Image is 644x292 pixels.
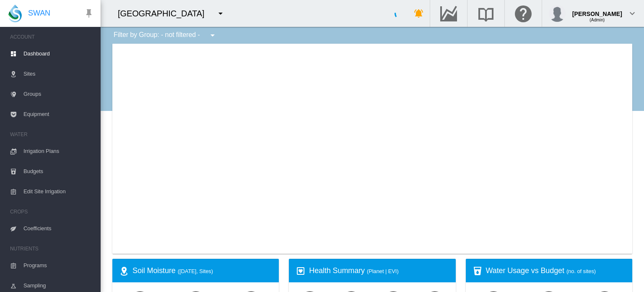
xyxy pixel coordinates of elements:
span: Edit Site Irrigation [23,182,94,202]
div: [PERSON_NAME] [572,6,622,15]
span: ([DATE], Sites) [178,268,213,274]
div: Filter by Group: - not filtered - [107,27,223,44]
div: [GEOGRAPHIC_DATA] [118,8,212,19]
img: profile.jpg [549,5,566,22]
span: NUTRIENTS [10,242,94,255]
span: ACCOUNT [10,30,94,44]
md-icon: Search the knowledge base [476,8,496,18]
md-icon: icon-menu-down [216,8,226,18]
md-icon: Click here for help [513,8,533,18]
span: SWAN [28,8,50,18]
span: Irrigation Plans [23,141,94,161]
span: Budgets [23,161,94,182]
md-icon: Go to the Data Hub [439,8,459,18]
span: Programs [23,255,94,276]
md-icon: icon-bell-ring [414,8,424,18]
div: Water Usage vs Budget [486,266,626,276]
md-icon: icon-menu-down [208,30,218,40]
span: (Admin) [589,18,605,22]
span: (no. of sites) [566,268,596,274]
span: Sites [23,64,94,84]
md-icon: icon-pin [84,8,94,18]
button: icon-menu-down [212,5,229,22]
span: Equipment [23,104,94,124]
span: CROPS [10,205,94,218]
span: Groups [23,84,94,104]
div: Health Summary [309,266,449,276]
span: Dashboard [23,44,94,64]
md-icon: icon-heart-box-outline [296,266,306,276]
span: Coefficients [23,218,94,239]
md-icon: icon-chevron-down [627,8,637,18]
span: (Planet | EVI) [367,268,399,274]
img: SWAN-Landscape-Logo-Colour-drop.png [8,5,22,22]
md-icon: icon-cup-water [473,266,483,276]
button: icon-menu-down [204,27,221,44]
div: Soil Moisture [132,266,272,276]
span: WATER [10,128,94,141]
button: icon-bell-ring [410,5,427,22]
md-icon: icon-map-marker-radius [119,266,129,276]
